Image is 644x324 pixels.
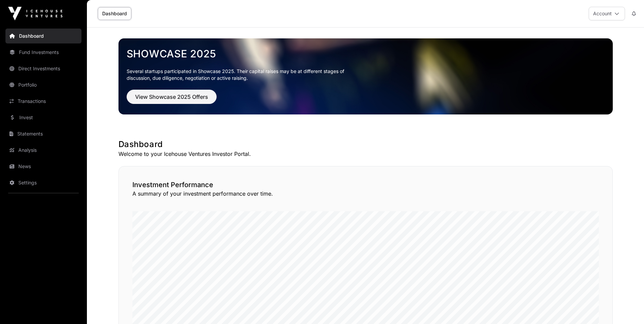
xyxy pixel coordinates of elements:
a: News [5,159,81,174]
p: A summary of your investment performance over time. [132,190,599,198]
a: Fund Investments [5,45,81,60]
a: Transactions [5,94,81,109]
a: Settings [5,175,81,190]
button: View Showcase 2025 Offers [127,90,217,104]
span: View Showcase 2025 Offers [135,93,208,101]
h1: Dashboard [118,139,613,150]
a: Dashboard [5,29,81,43]
h2: Investment Performance [132,180,599,190]
a: Statements [5,126,81,141]
a: Dashboard [98,7,131,20]
p: Welcome to your Icehouse Ventures Investor Portal. [118,150,613,158]
a: Portfolio [5,77,81,92]
a: Invest [5,110,81,125]
a: View Showcase 2025 Offers [127,96,217,103]
button: Account [589,7,625,20]
img: Showcase 2025 [118,38,613,114]
img: Icehouse Ventures Logo [8,7,62,20]
a: Analysis [5,143,81,158]
a: Direct Investments [5,61,81,76]
a: Showcase 2025 [127,48,605,60]
p: Several startups participated in Showcase 2025. Their capital raises may be at different stages o... [127,68,355,82]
